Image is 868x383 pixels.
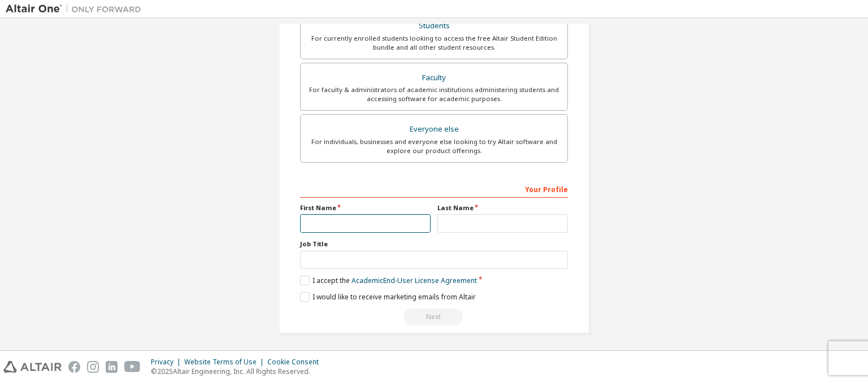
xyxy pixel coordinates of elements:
label: Last Name [437,203,568,212]
div: For currently enrolled students looking to access the free Altair Student Edition bundle and all ... [307,34,561,52]
div: Privacy [151,358,184,367]
div: Students [307,18,561,34]
div: Website Terms of Use [184,358,267,367]
label: I would like to receive marketing emails from Altair [300,292,476,302]
div: Read and acccept EULA to continue [300,308,568,325]
div: Cookie Consent [267,358,325,367]
label: First Name [300,203,431,212]
div: For faculty & administrators of academic institutions administering students and accessing softwa... [307,85,561,103]
img: altair_logo.svg [3,361,62,373]
img: facebook.svg [68,361,80,373]
div: Your Profile [300,180,568,198]
label: I accept the [300,276,477,285]
label: Job Title [300,240,568,249]
p: © 2025 Altair Engineering, Inc. All Rights Reserved. [151,367,325,376]
a: Academic End-User License Agreement [351,276,477,285]
img: Altair One [6,3,147,15]
img: linkedin.svg [106,361,118,373]
img: instagram.svg [87,361,99,373]
div: For individuals, businesses and everyone else looking to try Altair software and explore our prod... [307,137,561,155]
div: Everyone else [307,121,561,137]
div: Faculty [307,70,561,86]
img: youtube.svg [124,361,141,373]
